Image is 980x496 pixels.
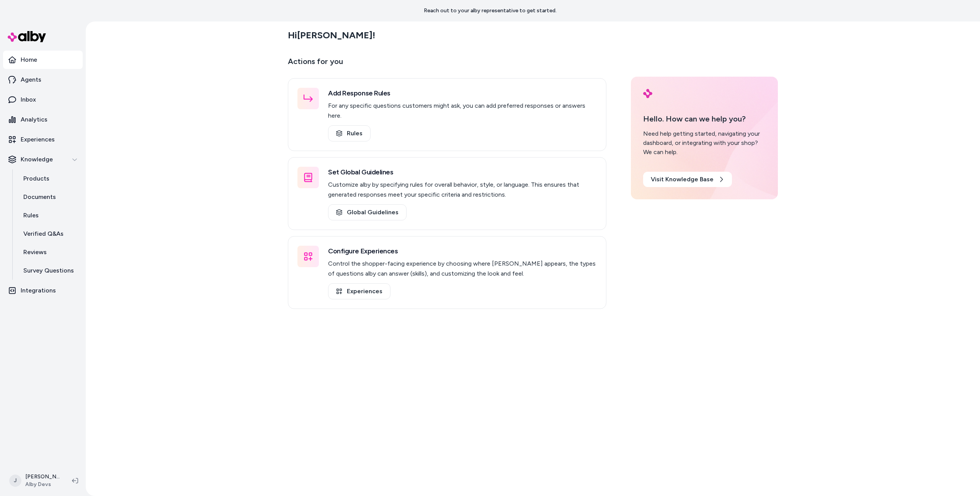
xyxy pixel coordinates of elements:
img: alby Logo [8,31,46,42]
a: Survey Questions [16,261,83,280]
a: Products [16,169,83,188]
p: Rules [23,211,39,220]
p: Hello. How can we help you? [643,113,766,125]
span: J [9,475,21,487]
p: Control the shopper-facing experience by choosing where [PERSON_NAME] appears, the types of quest... [328,259,597,279]
a: Global Guidelines [328,204,407,220]
a: Analytics [3,110,83,129]
a: Experiences [3,130,83,149]
p: Verified Q&As [23,229,64,238]
p: Analytics [21,115,47,124]
h3: Set Global Guidelines [328,167,597,177]
img: alby Logo [643,89,652,98]
h2: Hi [PERSON_NAME] ! [288,30,375,41]
h3: Add Response Rules [328,88,597,99]
a: Visit Knowledge Base [643,172,732,187]
a: Reviews [16,243,83,261]
a: Rules [16,206,83,225]
a: Integrations [3,281,83,300]
a: Documents [16,188,83,206]
p: Home [21,55,37,64]
p: Products [23,174,49,183]
a: Rules [328,125,371,141]
h3: Configure Experiences [328,246,597,256]
p: Survey Questions [23,266,74,275]
button: Knowledge [3,150,83,169]
a: Experiences [328,283,390,299]
p: Reach out to your alby representative to get started. [424,7,557,15]
a: Inbox [3,90,83,109]
span: Alby Devs [25,481,60,488]
p: Knowledge [21,155,53,164]
a: Agents [3,71,83,89]
p: Experiences [21,135,55,144]
p: [PERSON_NAME] [25,473,60,481]
a: Home [3,51,83,69]
a: Verified Q&As [16,225,83,243]
p: Integrations [21,286,56,295]
p: Customize alby by specifying rules for overall behavior, style, or language. This ensures that ge... [328,180,597,200]
p: For any specific questions customers might ask, you can add preferred responses or answers here. [328,101,597,121]
p: Inbox [21,95,36,104]
p: Reviews [23,248,47,257]
p: Documents [23,192,56,202]
p: Actions for you [288,55,606,74]
button: J[PERSON_NAME]Alby Devs [5,468,66,493]
div: Need help getting started, navigating your dashboard, or integrating with your shop? We can help. [643,129,766,157]
p: Agents [21,75,41,84]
